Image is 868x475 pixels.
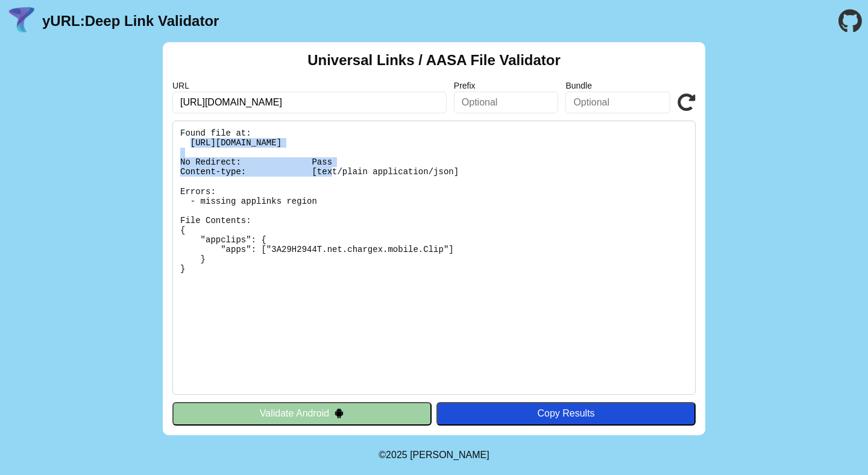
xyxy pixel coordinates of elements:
[386,450,407,460] span: 2025
[410,450,489,460] a: Michael Ibragimchayev's Personal Site
[307,52,561,69] h2: Universal Links / AASA File Validator
[454,81,559,90] label: Prefix
[565,92,670,113] input: Optional
[334,408,344,418] img: droidIcon.svg
[565,81,670,90] label: Bundle
[172,402,432,425] button: Validate Android
[454,92,559,113] input: Optional
[6,5,37,37] img: yURL Logo
[42,13,219,30] a: yURL:Deep Link Validator
[172,121,696,395] pre: Found file at: [URL][DOMAIN_NAME] No Redirect: Pass Content-type: [text/plain application/json] E...
[379,435,489,475] footer: ©
[436,402,696,425] button: Copy Results
[442,408,690,419] div: Copy Results
[172,92,447,113] input: Required
[172,81,447,90] label: URL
